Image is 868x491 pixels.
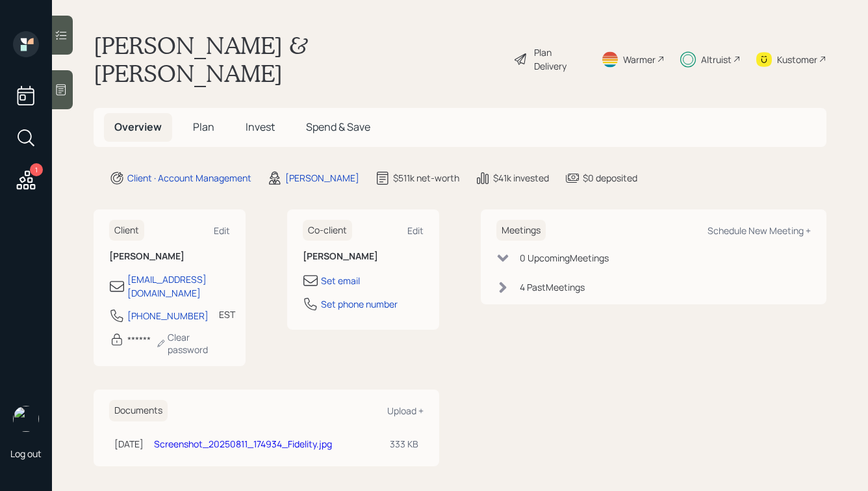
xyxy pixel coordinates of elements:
[407,224,424,237] div: Edit
[109,251,230,262] h6: [PERSON_NAME]
[285,171,359,185] div: [PERSON_NAME]
[583,171,637,185] div: $0 deposited
[387,405,424,417] div: Upload +
[708,224,811,237] div: Schedule New Meeting +
[393,171,459,185] div: $511k net-worth
[114,120,162,134] span: Overview
[520,251,609,265] div: 0 Upcoming Meeting s
[496,220,546,241] h6: Meetings
[193,120,214,134] span: Plan
[219,308,235,321] div: EST
[10,447,42,460] div: Log out
[127,309,209,323] div: [PHONE_NUMBER]
[777,53,817,66] div: Kustomer
[303,251,424,262] h6: [PERSON_NAME]
[493,171,549,185] div: $41k invested
[534,46,585,73] div: Plan Delivery
[303,220,352,241] h6: Co-client
[520,280,585,294] div: 4 Past Meeting s
[390,437,418,451] div: 333 KB
[246,120,275,134] span: Invest
[156,331,230,356] div: Clear password
[701,53,732,66] div: Altruist
[214,224,230,237] div: Edit
[623,53,656,66] div: Warmer
[13,406,39,432] img: hunter_neumayer.jpg
[94,31,503,87] h1: [PERSON_NAME] & [PERSON_NAME]
[114,437,144,451] div: [DATE]
[321,297,398,311] div: Set phone number
[321,274,360,287] div: Set email
[30,163,43,176] div: 1
[127,171,251,185] div: Client · Account Management
[154,438,332,450] a: Screenshot_20250811_174934_Fidelity.jpg
[109,220,144,241] h6: Client
[306,120,370,134] span: Spend & Save
[109,400,168,421] h6: Documents
[127,272,230,300] div: [EMAIL_ADDRESS][DOMAIN_NAME]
